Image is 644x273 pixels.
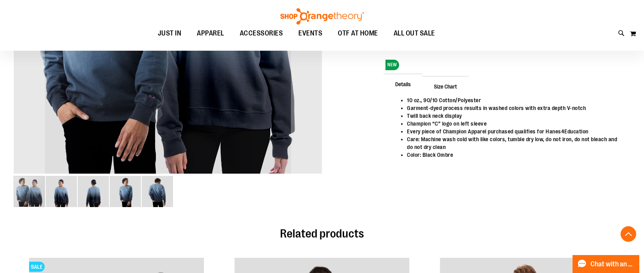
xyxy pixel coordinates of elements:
span: JUST IN [158,25,182,42]
li: Every piece of Champion Apparel purchased qualifies for Hanes4Education [407,128,623,135]
img: Unisex Champion Dip Dye Crewneck Sweatshirt [78,176,109,207]
div: image 4 of 5 [110,175,142,208]
img: Unisex Champion Dip Dye Crewneck [46,176,77,207]
li: Twill back neck display [407,112,623,120]
span: EVENTS [298,25,322,42]
span: Related products [280,227,364,240]
div: image 2 of 5 [46,175,78,208]
span: APPAREL [197,25,224,42]
li: Color: Black Ombre [407,151,623,159]
li: Care: Machine wash cold with like colors, tumble dry low, do not iron, do not bleach and do not d... [407,135,623,151]
button: Back To Top [621,226,636,242]
li: 10 oz., 90/10 Cotton/Polyester [407,96,623,104]
span: Details [384,74,423,94]
span: Size Chart [422,76,469,96]
li: Garment-dyed process results in washed colors with extra depth V-notch [407,104,623,112]
span: Chat with an Expert [590,261,635,268]
div: image 3 of 5 [78,175,110,208]
div: image 5 of 5 [142,175,173,208]
img: Shop Orangetheory [279,8,365,25]
button: Chat with an Expert [573,255,640,273]
div: image 1 of 5 [14,175,46,208]
span: ALL OUT SALE [394,25,435,42]
span: ACCESSORIES [240,25,283,42]
span: NEW [385,60,399,70]
img: Unisex Champion Dip Dye Crewneck [142,176,173,207]
span: SALE [29,262,45,272]
span: OTF AT HOME [338,25,378,42]
li: Champion “C” logo on left sleeve [407,120,623,128]
img: Unisex Champion Dip Dye Crewneck [110,176,141,207]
